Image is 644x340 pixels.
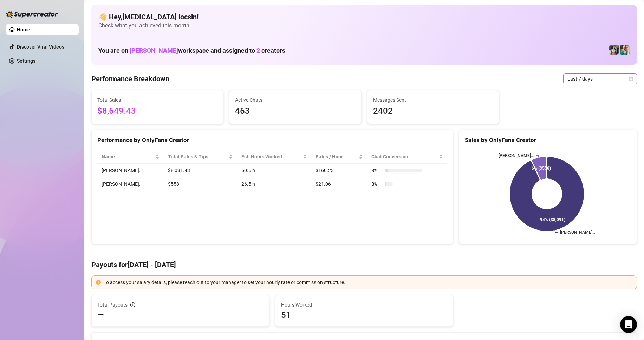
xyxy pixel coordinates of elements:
span: Total Payouts [97,301,128,309]
div: To access your salary details, please reach out to your manager to set your hourly rate or commis... [104,278,632,286]
h4: 👋 Hey, [MEDICAL_DATA] locsin ! [98,12,630,22]
span: 51 [281,309,447,321]
a: Settings [17,58,35,64]
td: $160.23 [311,164,367,177]
th: Total Sales & Tips [164,150,237,164]
div: Performance by OnlyFans Creator [97,136,447,145]
span: 2 [256,47,260,54]
h4: Payouts for [DATE] - [DATE] [91,260,637,270]
th: Sales / Hour [311,150,367,164]
td: $558 [164,177,237,191]
img: Katy [609,45,619,55]
span: 463 [235,105,355,118]
span: calendar [629,77,633,81]
span: [PERSON_NAME] [130,47,178,54]
span: 8 % [371,180,383,188]
td: $21.06 [311,177,367,191]
span: info-circle [130,302,135,307]
span: 2402 [373,105,493,118]
td: 50.5 h [237,164,311,177]
span: Chat Conversion [371,153,437,160]
img: Zaddy [620,45,630,55]
a: Discover Viral Videos [17,44,64,50]
td: [PERSON_NAME]… [97,177,164,191]
td: [PERSON_NAME]… [97,164,164,177]
span: Total Sales & Tips [168,153,227,160]
span: Sales / Hour [316,153,357,160]
span: — [97,309,104,321]
div: Sales by OnlyFans Creator [465,136,631,145]
span: Name [102,153,154,160]
span: Check what you achieved this month [98,22,630,30]
span: Messages Sent [373,96,493,104]
span: Hours Worked [281,301,447,309]
td: $8,091.43 [164,164,237,177]
span: $8,649.43 [97,105,217,118]
div: Est. Hours Worked [241,153,301,160]
span: Active Chats [235,96,355,104]
h4: Performance Breakdown [91,74,169,84]
th: Chat Conversion [367,150,447,164]
h1: You are on workspace and assigned to creators [98,47,285,55]
td: 26.5 h [237,177,311,191]
text: [PERSON_NAME]… [560,230,595,235]
img: logo-BBDzfeDw.svg [6,11,58,18]
div: Open Intercom Messenger [620,316,637,333]
span: 8 % [371,166,383,174]
span: Total Sales [97,96,217,104]
span: Last 7 days [567,74,633,84]
span: exclamation-circle [96,280,101,285]
th: Name [97,150,164,164]
text: [PERSON_NAME]… [499,153,534,158]
a: Home [17,27,30,32]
